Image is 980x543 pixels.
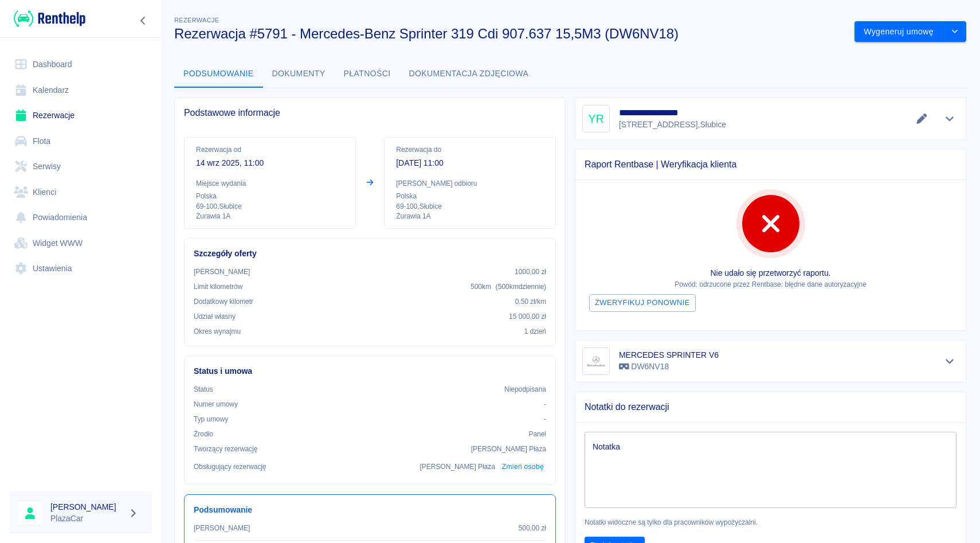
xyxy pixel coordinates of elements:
p: [STREET_ADDRESS] , Słubice [619,119,726,131]
a: Flota [9,128,152,154]
a: Kalendarz [9,77,152,103]
span: Raport Rentbase | Weryfikacja klienta [585,159,957,170]
p: Polska [196,191,344,201]
p: [DATE] 11:00 [396,157,544,169]
p: [PERSON_NAME] [194,267,250,277]
p: Żrodło [194,429,213,439]
p: Niepodpisana [504,384,546,394]
button: Wygeneruj umowę [854,21,943,42]
p: Panel [529,429,547,439]
p: Rezerwacja od [196,144,344,155]
p: Okres wynajmu [194,326,241,337]
p: [PERSON_NAME] Płaza [420,462,495,472]
p: [PERSON_NAME] [194,523,250,533]
p: Udział własny [194,311,236,322]
button: Dokumentacja zdjęciowa [400,60,538,88]
button: drop-down [943,21,966,42]
span: Rezerwacje [174,17,219,24]
div: YR [582,105,610,132]
p: Numer umowy [194,399,238,409]
a: Powiadomienia [9,205,152,231]
p: 69-100 , Słubice [396,201,544,212]
button: Podsumowanie [174,60,263,88]
p: 1000,00 zł [515,267,546,277]
button: Zwiń nawigację [135,13,152,28]
p: PlazaCar [50,513,124,525]
a: Dashboard [9,52,152,77]
a: Rezerwacje [9,103,152,128]
a: Serwisy [9,154,152,179]
p: Polska [396,191,544,201]
img: Image [585,350,607,373]
p: 1 dzień [524,326,546,337]
button: Zmień osobę [500,459,546,475]
button: Pokaż szczegóły [940,353,959,369]
p: 15 000,00 zł [509,311,546,322]
button: Dokumenty [263,60,335,88]
p: Tworzący rezerwację [194,444,257,454]
p: 69-100 , Słubice [196,201,344,212]
p: 500,00 zł [519,523,546,533]
button: Płatności [335,60,400,88]
p: 0,50 zł /km [515,296,546,307]
h6: Podsumowanie [194,504,546,516]
p: Obsługujący rezerwację [194,462,266,472]
p: Miejsce wydania [196,178,344,189]
p: [PERSON_NAME] Płaza [471,444,546,454]
p: Żurawia 1A [396,212,544,221]
p: Powód: odrzucone przez Rentbase: błędne dane autoryzacyjne [585,279,957,290]
span: ( 500 km dziennie ) [496,283,546,291]
p: Nie udało się przetworzyć raportu. [585,267,957,279]
p: [PERSON_NAME] odbioru [396,178,544,189]
span: Podstawowe informacje [184,107,556,119]
p: 500 km [471,282,546,292]
h6: [PERSON_NAME] [50,501,124,513]
p: - [544,399,546,409]
h6: MERCEDES SPRINTER V6 [619,349,719,361]
a: Widget WWW [9,231,152,256]
a: Renthelp logo [9,9,85,28]
p: Żurawia 1A [196,212,344,221]
p: Status [194,384,213,394]
p: 14 wrz 2025, 11:00 [196,157,344,169]
p: Typ umowy [194,414,228,424]
button: Zweryfikuj ponownie [589,294,696,312]
p: Rezerwacja do [396,144,544,155]
p: DW6NV18 [619,361,719,373]
h3: Rezerwacja #5791 - Mercedes-Benz Sprinter 319 Cdi 907.637 15,5M3 (DW6NV18) [174,26,845,42]
a: Klienci [9,179,152,205]
p: Notatki widoczne są tylko dla pracowników wypożyczalni. [585,517,957,528]
p: Dodatkowy kilometr [194,296,253,307]
span: Notatki do rezerwacji [585,401,957,413]
a: Ustawienia [9,256,152,282]
button: Edytuj dane [912,111,931,127]
img: Renthelp logo [14,9,85,28]
p: - [544,414,546,424]
h6: Status i umowa [194,365,546,377]
h6: Szczegóły oferty [194,248,546,260]
p: Limit kilometrów [194,282,242,292]
button: Pokaż szczegóły [940,111,959,127]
